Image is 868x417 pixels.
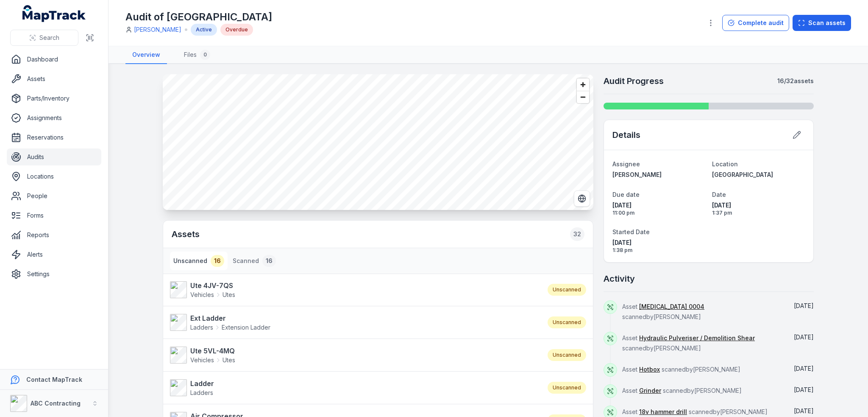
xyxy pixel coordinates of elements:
a: Assets [7,70,101,87]
span: [GEOGRAPHIC_DATA] [712,171,773,178]
strong: Ext Ladder [190,313,270,323]
span: [DATE] [794,407,814,414]
a: Ute 5VL-4MQVehiclesUtes [170,346,539,364]
div: Unscanned [548,316,586,328]
span: Due date [612,191,640,198]
div: Active [191,24,217,36]
span: Asset scanned by [PERSON_NAME] [622,408,768,415]
a: [GEOGRAPHIC_DATA] [712,171,805,179]
h2: Assets [172,227,584,241]
a: [PERSON_NAME] [134,25,181,34]
time: 19/09/2025, 10:28:01 am [794,365,814,372]
span: Asset scanned by [PERSON_NAME] [622,366,740,373]
span: Date [712,191,726,198]
h2: Details [612,129,640,141]
a: Parts/Inventory [7,90,101,107]
span: [DATE] [794,333,814,341]
span: Vehicles [190,291,214,299]
a: People [7,188,101,204]
time: 19/09/2025, 10:28:01 am [794,386,814,393]
div: 32 [570,227,584,241]
span: [DATE] [612,201,705,210]
span: [DATE] [794,386,814,393]
a: Ute 4JV-7QSVehiclesUtes [170,280,539,299]
span: 11:00 pm [612,210,705,216]
a: Alerts [7,246,101,263]
time: 07/04/2025, 1:38:44 pm [612,238,705,254]
span: Search [39,34,59,42]
strong: 16 / 32 assets [777,77,814,85]
a: Assignments [7,109,101,126]
div: 16 [211,255,224,267]
span: Utes [223,356,235,364]
span: Location [712,160,738,168]
a: Reports [7,227,101,243]
h2: Activity [604,273,635,285]
div: 0 [200,50,210,60]
span: 1:37 pm [712,210,805,216]
a: Settings [7,266,101,283]
div: Unscanned [548,284,586,296]
div: 16 [262,255,276,267]
span: Utes [223,291,235,299]
h2: Audit Progress [604,75,664,87]
strong: Ute 4JV-7QS [190,280,235,291]
a: Overview [125,46,167,64]
button: Zoom in [577,78,589,91]
div: Overdue [220,24,253,36]
a: Hydraulic Pulveriser / Demolition Shear [639,334,755,342]
a: Reservations [7,129,101,146]
span: Started Date [612,228,650,235]
span: Ladders [190,389,213,396]
a: Ext LadderLaddersExtension Ladder [170,313,539,332]
span: Asset scanned by [PERSON_NAME] [622,334,755,352]
a: 18v hammer drill [639,408,687,416]
time: 29/04/2025, 11:00:00 pm [612,201,705,216]
button: Switch to Satellite View [574,190,590,207]
button: Scanned16 [229,252,279,270]
span: [DATE] [794,365,814,372]
button: Complete audit [722,15,789,31]
span: [DATE] [712,201,805,210]
a: Audits [7,148,101,165]
span: Assignee [612,160,640,168]
a: LadderLadders [170,378,539,397]
div: Unscanned [548,349,586,361]
a: [PERSON_NAME] [612,171,705,179]
button: Zoom out [577,91,589,103]
a: Locations [7,168,101,185]
button: Scan assets [793,15,851,31]
strong: Ute 5VL-4MQ [190,346,235,356]
time: 07/04/2025, 1:37:26 pm [712,201,805,216]
a: Dashboard [7,51,101,68]
time: 19/09/2025, 10:28:01 am [794,302,814,309]
a: MapTrack [22,5,86,22]
strong: Ladder [190,378,214,389]
h1: Audit of [GEOGRAPHIC_DATA] [125,10,272,24]
a: Forms [7,207,101,224]
span: Asset scanned by [PERSON_NAME] [622,303,704,320]
span: [DATE] [612,238,705,247]
a: Files0 [177,46,217,64]
span: Asset scanned by [PERSON_NAME] [622,387,742,394]
canvas: Map [163,74,593,210]
span: [DATE] [794,302,814,309]
strong: ABC Contracting [31,400,81,407]
button: Unscanned16 [170,252,228,270]
span: Vehicles [190,356,214,364]
time: 19/09/2025, 10:28:01 am [794,333,814,341]
a: Grinder [639,386,661,395]
a: Hotbox [639,365,660,374]
time: 17/09/2025, 10:43:54 am [794,407,814,414]
span: Ladders [190,323,213,332]
span: Extension Ladder [222,323,270,332]
button: Search [10,30,78,46]
span: 1:38 pm [612,247,705,254]
a: [MEDICAL_DATA] 0004 [639,302,704,311]
strong: Contact MapTrack [26,376,82,383]
div: Unscanned [548,382,586,394]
